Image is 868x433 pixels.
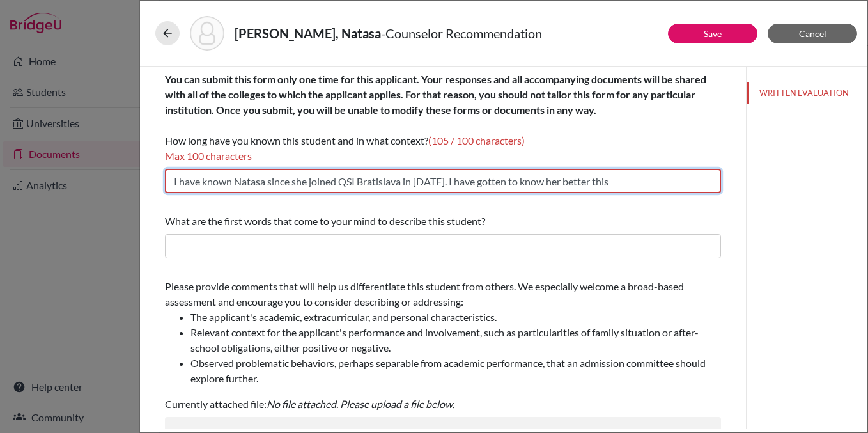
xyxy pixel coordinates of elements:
[165,150,252,162] span: Max 100 characters
[747,82,867,104] button: WRITTEN EVALUATION
[267,398,454,410] i: No file attached. Please upload a file below.
[381,26,542,41] span: - Counselor Recommendation
[235,26,381,41] strong: [PERSON_NAME], Natasa
[190,325,721,356] li: Relevant context for the applicant's performance and involvement, such as particularities of fami...
[190,310,721,325] li: The applicant's academic, extracurricular, and personal characteristics.
[165,73,706,146] span: How long have you known this student and in what context?
[165,215,485,227] span: What are the first words that come to your mind to describe this student?
[165,274,721,417] div: Currently attached file:
[165,280,721,386] span: Please provide comments that will help us differentiate this student from others. We especially w...
[190,356,721,386] li: Observed problematic behaviors, perhaps separable from academic performance, that an admission co...
[428,134,525,146] span: (105 / 100 characters)
[165,73,706,116] b: You can submit this form only one time for this applicant. Your responses and all accompanying do...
